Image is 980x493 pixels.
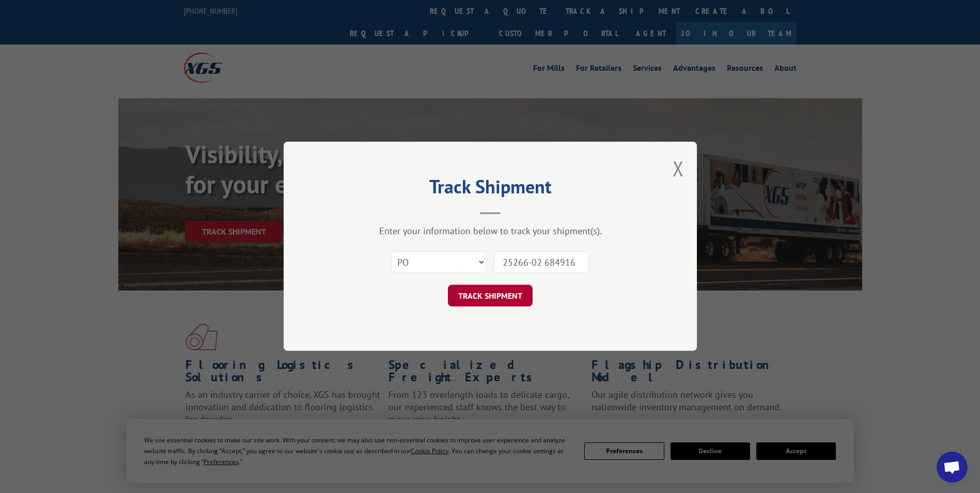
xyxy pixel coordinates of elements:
button: TRACK SHIPMENT [448,285,533,307]
div: Open chat [937,452,968,483]
div: Enter your information below to track your shipment(s). [335,225,645,237]
input: Number(s) [494,252,589,273]
h2: Track Shipment [335,179,645,199]
button: Close modal [673,155,684,182]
